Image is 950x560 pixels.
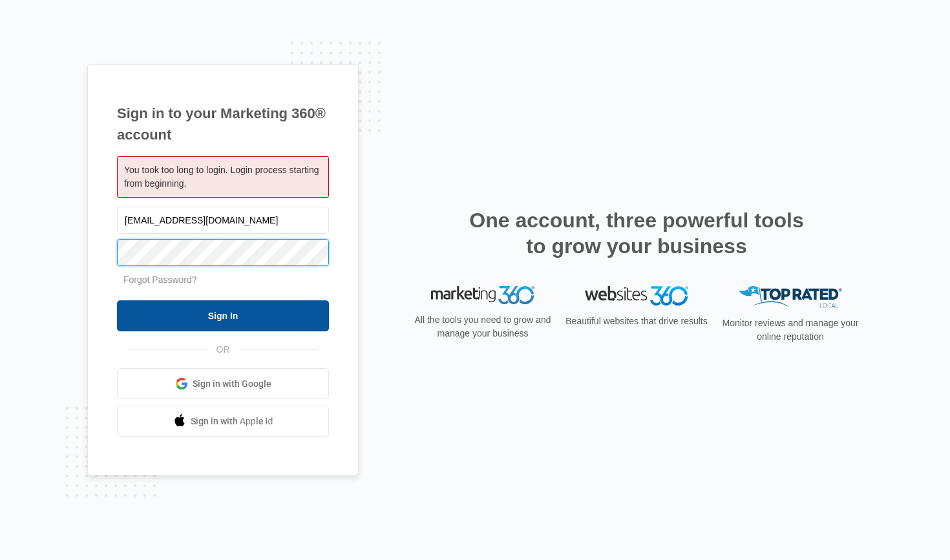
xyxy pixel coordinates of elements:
a: Sign in with Google [117,368,329,399]
span: OR [207,343,239,357]
h2: One account, three powerful tools to grow your business [465,207,808,259]
input: Email [117,207,329,234]
p: Beautiful websites that drive results [564,315,709,328]
p: Monitor reviews and manage your online reputation [718,316,863,344]
span: Sign in with Google [193,377,271,391]
span: You took too long to login. Login process starting from beginning. [124,165,319,189]
a: Sign in with Apple Id [117,406,329,437]
input: Sign In [117,300,329,331]
h1: Sign in to your Marketing 360® account [117,103,329,145]
img: Top Rated Local [739,286,842,307]
img: Marketing 360 [431,286,534,304]
p: All the tools you need to grow and manage your business [410,313,555,340]
a: Forgot Password? [123,275,197,285]
img: Websites 360 [585,286,688,305]
span: Sign in with Apple Id [191,415,273,428]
